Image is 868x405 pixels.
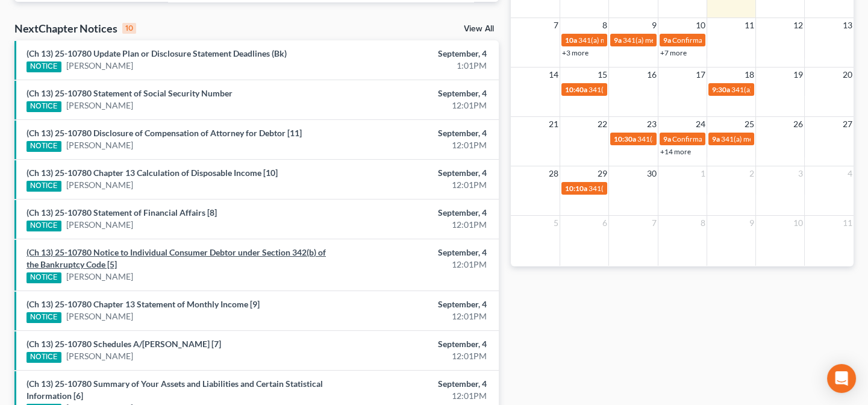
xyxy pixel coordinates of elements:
div: September, 4 [342,167,487,179]
span: 10 [695,18,707,33]
span: 341(a) meeting for [PERSON_NAME] [721,134,837,143]
span: 9 [748,216,755,230]
a: (Ch 13) 25-10780 Chapter 13 Calculation of Disposable Income [10] [27,168,278,178]
a: View All [464,25,494,33]
span: 341(a) meeting for [PERSON_NAME] & [PERSON_NAME] [589,85,769,94]
span: 10:30a [614,134,636,143]
div: NOTICE [27,312,61,323]
span: 2 [748,166,755,181]
a: (Ch 13) 25-10780 Disclosure of Compensation of Attorney for Debtor [11] [27,128,302,138]
div: September, 4 [342,87,487,99]
span: 341(a) meeting for [PERSON_NAME] [623,36,739,45]
div: 12:01PM [342,350,487,362]
div: 12:01PM [342,310,487,322]
div: 12:01PM [342,139,487,151]
span: 24 [695,117,707,131]
a: [PERSON_NAME] [66,310,133,322]
span: 9a [663,134,671,143]
span: 18 [743,67,755,82]
a: (Ch 13) 25-10780 Summary of Your Assets and Liabilities and Certain Statistical Information [6] [27,378,323,401]
div: 12:01PM [342,390,487,402]
span: 341(a) meeting for [PERSON_NAME] [637,134,754,143]
span: 5 [552,216,560,230]
div: September, 4 [342,207,487,219]
span: 4 [846,166,854,181]
a: (Ch 13) 25-10780 Schedules A/[PERSON_NAME] [7] [27,339,221,349]
span: 21 [548,117,560,131]
div: September, 4 [342,48,487,60]
span: 9a [712,134,720,143]
div: September, 4 [342,246,487,259]
a: [PERSON_NAME] [66,271,133,283]
span: 10:40a [565,85,587,94]
span: 27 [841,117,854,131]
div: NOTICE [27,181,61,192]
span: 19 [792,67,804,82]
a: +7 more [660,48,687,57]
a: +3 more [562,48,589,57]
span: 26 [792,117,804,131]
div: Open Intercom Messenger [827,364,856,393]
div: NextChapter Notices [14,21,136,36]
a: [PERSON_NAME] [66,179,133,191]
div: 1:01PM [342,60,487,72]
div: 12:01PM [342,99,487,111]
a: (Ch 13) 25-10780 Statement of Social Security Number [27,88,233,98]
div: September, 4 [342,338,487,350]
a: [PERSON_NAME] [66,139,133,151]
div: 12:01PM [342,179,487,191]
span: 9a [614,36,622,45]
span: 23 [646,117,658,131]
div: NOTICE [27,272,61,283]
a: (Ch 13) 25-10780 Notice to Individual Consumer Debtor under Section 342(b) of the Bankruptcy Code... [27,247,326,269]
span: 10 [792,216,804,230]
div: September, 4 [342,127,487,139]
a: (Ch 13) 25-10780 Update Plan or Disclosure Statement Deadlines (Bk) [27,48,287,58]
span: 9:30a [712,85,730,94]
span: 341(a) meeting for [PERSON_NAME] [578,36,695,45]
span: 9 [651,18,658,33]
a: +14 more [660,147,691,156]
div: 12:01PM [342,219,487,231]
span: 11 [841,216,854,230]
div: September, 4 [342,298,487,310]
span: 9a [663,36,671,45]
div: September, 4 [342,378,487,390]
span: 15 [596,67,608,82]
span: Confirmation hearing for [PERSON_NAME] [672,134,809,143]
span: 8 [699,216,707,230]
span: 17 [695,67,707,82]
a: [PERSON_NAME] [66,60,133,72]
span: 16 [646,67,658,82]
div: NOTICE [27,221,61,231]
span: 25 [743,117,755,131]
span: 1 [699,166,707,181]
span: 14 [548,67,560,82]
a: (Ch 13) 25-10780 Statement of Financial Affairs [8] [27,207,217,218]
span: 11 [743,18,755,33]
span: 22 [596,117,608,131]
a: [PERSON_NAME] [66,350,133,362]
a: [PERSON_NAME] [66,219,133,231]
span: 28 [548,166,560,181]
div: NOTICE [27,352,61,363]
span: 341(a) meeting for [PERSON_NAME] [589,184,705,193]
div: NOTICE [27,101,61,112]
div: NOTICE [27,141,61,152]
span: 13 [841,18,854,33]
div: NOTICE [27,61,61,72]
a: [PERSON_NAME] [66,99,133,111]
span: 29 [596,166,608,181]
span: 8 [601,18,608,33]
div: 10 [122,23,136,34]
span: 341(a) meeting for [PERSON_NAME] [731,85,848,94]
span: 6 [601,216,608,230]
span: 10a [565,36,577,45]
span: 3 [797,166,804,181]
span: 30 [646,166,658,181]
span: 7 [651,216,658,230]
span: 12 [792,18,804,33]
span: 7 [552,18,560,33]
div: 12:01PM [342,259,487,271]
span: 20 [841,67,854,82]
